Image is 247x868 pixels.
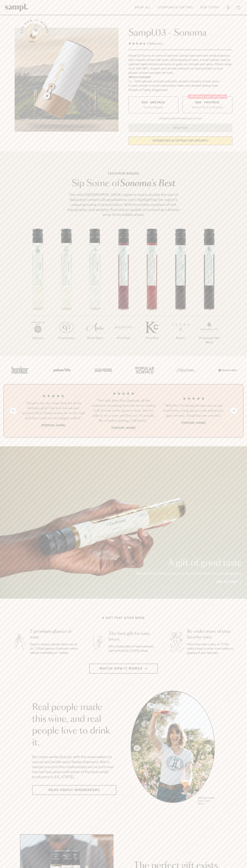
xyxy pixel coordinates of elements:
[120,179,175,188] em: Sonoma's Best
[157,117,203,120] li: Christmas Sale Pricing Shown In Cart
[133,362,155,378] img: Artboard_4_28b4d326-c26e-48f9-9c80-911f17d6414e_x450.png
[187,642,236,655] p: Fall in love with a wine, or 7? We make it easy to order more bottles or glasses of your favorites.
[143,105,163,109] small: Try the Capsule
[32,785,116,795] a: Read about Winemakers
[231,408,237,414] button: Next slide
[30,642,79,655] p: Sampl's tasting capsule allows you to try 7 100ml glasses of premium wines without committing to ...
[52,229,81,352] li: 2 / 7
[109,336,138,340] p: Pinot Noir
[30,629,79,640] h3: 7 premium glasses of wine
[195,101,220,104] span: $88 - Two Pack
[188,94,227,99] div: Christmas SALE! Save 20%
[128,79,232,84] li: 7x - 100ml glasses of small production, premium Sonoma County wines
[91,391,156,430] li: 2 / 4
[128,28,232,38] h1: Sampl.03 - Sonoma
[81,336,109,340] p: White Blend
[32,754,116,779] p: Our team works directly with the winemakers to source and bottle each Sampl shipment. We’re deepl...
[111,426,136,430] b: [PERSON_NAME]
[21,391,86,430] li: 1 / 4
[138,229,166,352] li: 5 / 7
[91,398,156,423] h3: “Not only does this eliminate all the confusion of picking from the never ending wall of wine in ...
[41,424,65,427] b: [PERSON_NAME]
[21,401,86,421] h3: “Sampl is my one-stop shop for all my birthday gifts! Our best friends just received their Sampl ...
[32,702,116,749] h2: Real people made this wine, and real people love to drink it.
[131,691,215,806] div: slide 1
[175,362,196,378] img: Artboard_3_0b291449-6e8c-4d07-b2c2-3f3601a19cd1_x450.png
[66,179,181,188] h2: Sip Some of
[92,362,114,378] img: Artboard_5_7fdae55a-36fd-43f7-8bfd-f74a06a2878e_x450.png
[198,797,215,805] p: [PERSON_NAME] Sutro, Sutro Wines
[156,4,195,11] a: Corporate Gifting
[52,336,81,340] p: Chardonnay
[15,28,119,132] img: Sampl.03 - Sonoma
[66,192,181,217] p: The vast [GEOGRAPHIC_DATA] region is nearly double the size of Napa and contains 18 appellations,...
[161,391,226,430] li: 3 / 4
[135,571,242,576] p: The perfect gift for everyone from wine lovers to casual sippers.
[216,580,242,584] a: Add to cart
[24,229,52,352] li: 1 / 7
[109,644,157,653] p: Gift a tasting flight of hand-selected, hard-to-find [US_STATE] wines.
[161,403,226,418] h3: “Whether I'm having friends over or just tired from a long day at work and need a glass of wine, ...
[133,4,153,11] a: Shop All
[128,41,163,46] div: 136Reviews
[198,4,221,11] a: Our Story
[51,362,72,378] img: Artboard_6_04f9a106-072f-468a-bdd7-f11783b05722_x450.png
[128,76,151,79] strong: What’s Included:
[182,421,206,425] b: [PERSON_NAME]
[166,229,195,352] li: 6 / 7
[195,336,223,345] p: Proprietary Red Blend
[138,336,166,340] p: Pinot Noir
[128,88,232,92] li: Recipes & Pairing Suggestions
[128,54,232,75] div: Sampl.03 lets you try some of Sonoma County's best wine from small producers. Each capsule comes ...
[109,229,138,352] li: 4 / 7
[128,84,232,88] li: A smart coaster to access winemaker videos and detailed tasting notes.
[5,4,28,11] img: Sampl logo
[128,136,232,145] a: interested in gifting for groups?
[24,336,52,340] p: Albarino
[9,362,31,378] img: Artboard_1_c8cd28af-0030-4af1-819c-248e302c7f06_x450.png
[195,229,223,356] li: 7 / 7
[187,629,236,640] h3: Re-order more of your favorite wine
[25,23,45,43] button: See how it works
[147,42,152,45] span: 136
[66,171,181,176] p: Featured Region
[10,408,16,414] button: Previous slide
[166,336,195,340] p: Merlot
[152,42,163,45] span: Reviews
[142,101,165,104] span: $55 - One Pack
[81,229,109,352] li: 3 / 7
[131,691,215,806] ul: carousel
[192,105,223,109] small: Perfect For 2-4 Tastings
[216,362,238,378] img: Artboard_7_5b34974b-f019-449e-91fb-745f8d0877ee_x450.png
[128,124,232,132] button: Sold Out
[102,616,145,620] h2: A gift that gives more
[89,664,158,674] button: Watch how it works
[109,631,157,642] h3: The best gift for wine lovers
[135,559,242,567] p: A gift of good taste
